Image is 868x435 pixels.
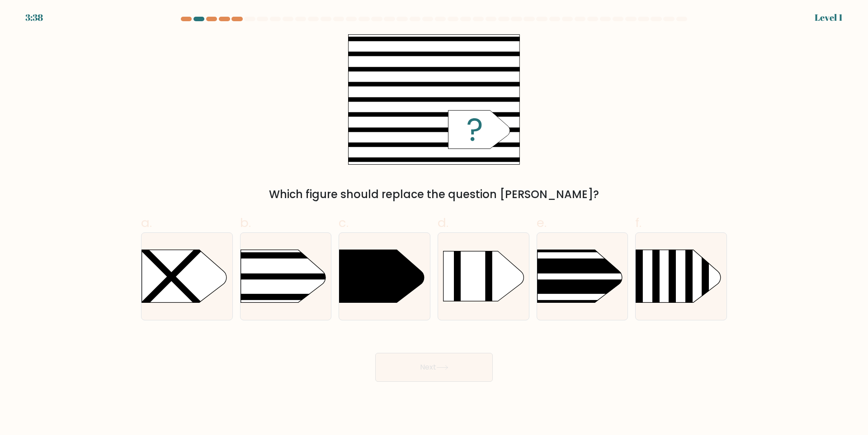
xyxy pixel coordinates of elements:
[146,186,722,203] div: Which figure should replace the question [PERSON_NAME]?
[537,214,547,231] span: e.
[240,214,251,231] span: b.
[375,353,493,382] button: Next
[438,214,448,231] span: d.
[25,11,43,24] div: 3:38
[815,11,843,24] div: Level 1
[635,214,642,231] span: f.
[339,214,349,231] span: c.
[141,214,152,231] span: a.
